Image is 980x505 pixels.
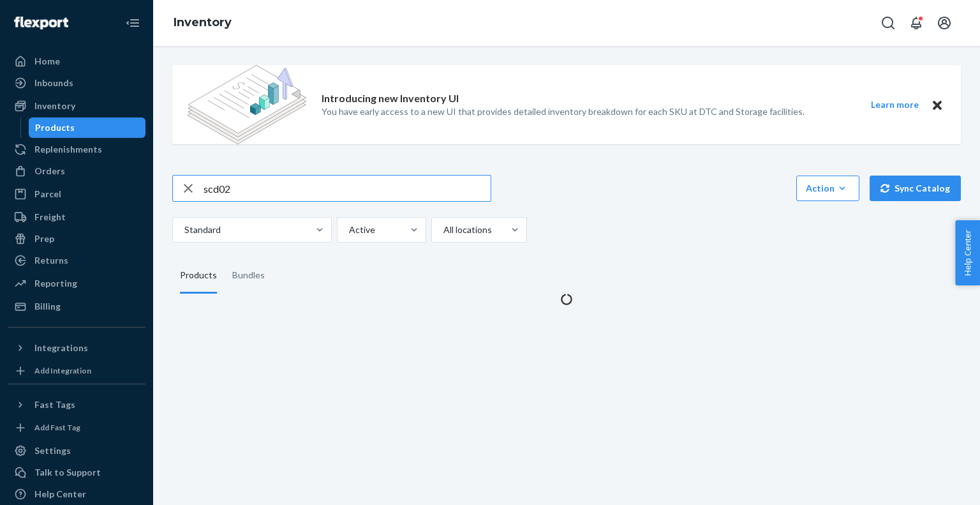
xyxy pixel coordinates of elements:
[932,10,957,36] button: Open account menu
[8,184,145,204] a: Parcel
[8,161,145,181] a: Orders
[232,258,265,294] div: Bundles
[34,300,61,313] div: Billing
[8,462,145,483] a: Talk to Support
[34,342,88,354] div: Integrations
[34,211,66,223] div: Freight
[163,4,242,41] ol: breadcrumbs
[34,466,101,479] div: Talk to Support
[442,223,443,236] input: All locations
[8,363,145,379] a: Add Integration
[34,277,77,290] div: Reporting
[174,15,232,29] a: Inventory
[34,488,86,501] div: Help Center
[34,254,68,267] div: Returns
[34,444,71,457] div: Settings
[34,365,91,376] div: Add Integration
[120,10,145,36] button: Close Navigation
[322,105,805,118] p: You have early access to a new UI that provides detailed inventory breakdown for each SKU at DTC ...
[8,395,145,415] button: Fast Tags
[8,484,145,504] a: Help Center
[34,232,54,245] div: Prep
[8,420,145,435] a: Add Fast Tag
[8,207,145,227] a: Freight
[8,139,145,160] a: Replenishments
[8,338,145,358] button: Integrations
[929,97,946,113] button: Close
[34,188,61,200] div: Parcel
[875,10,901,36] button: Open Search Box
[8,250,145,271] a: Returns
[8,73,145,93] a: Inbounds
[34,422,80,433] div: Add Fast Tag
[183,223,184,236] input: Standard
[29,117,146,138] a: Products
[34,165,65,177] div: Orders
[188,65,306,144] img: new-reports-banner-icon.82668bd98b6a51aee86340f2a7b77ae3.png
[796,176,859,201] button: Action
[180,258,217,294] div: Products
[8,273,145,294] a: Reporting
[8,441,145,461] a: Settings
[322,91,459,106] p: Introducing new Inventory UI
[14,17,68,29] img: Flexport logo
[34,100,75,112] div: Inventory
[806,182,850,195] div: Action
[863,97,926,113] button: Learn more
[34,143,102,156] div: Replenishments
[8,229,145,249] a: Prep
[903,10,929,36] button: Open notifications
[204,176,491,201] input: Search inventory by name or sku
[34,398,75,411] div: Fast Tags
[34,55,60,68] div: Home
[34,77,73,89] div: Inbounds
[348,223,349,236] input: Active
[870,176,961,201] button: Sync Catalog
[8,96,145,116] a: Inventory
[955,220,980,285] button: Help Center
[8,51,145,72] a: Home
[8,296,145,317] a: Billing
[35,121,75,134] div: Products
